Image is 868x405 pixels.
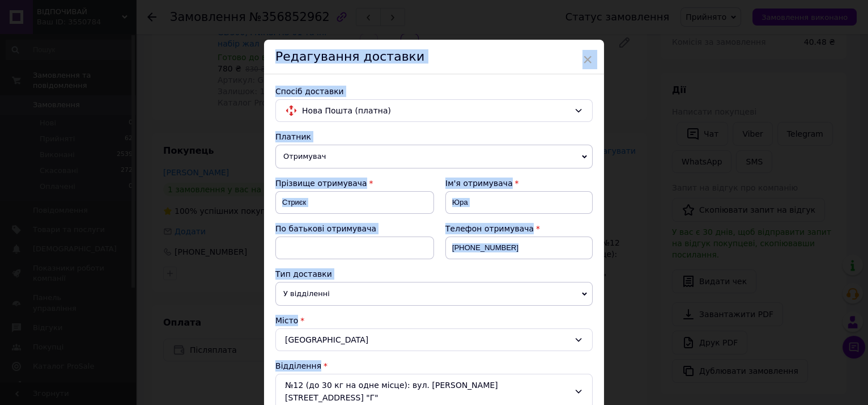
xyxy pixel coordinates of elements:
[275,269,332,279] span: Тип доставки
[275,145,593,168] span: Отримувач
[275,86,593,97] div: Спосіб доставки
[275,132,311,141] span: Платник
[275,360,593,372] div: Відділення
[275,224,376,233] span: По батькові отримувача
[582,50,593,69] span: ×
[302,104,569,117] span: Нова Пошта (платна)
[445,179,513,188] span: Ім'я отримувача
[275,282,593,306] span: У відділенні
[445,237,593,259] input: +380
[264,40,604,74] div: Редагування доставки
[445,224,534,233] span: Телефон отримувача
[275,179,367,188] span: Прізвище отримувача
[275,315,593,326] div: Місто
[275,328,593,351] div: [GEOGRAPHIC_DATA]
